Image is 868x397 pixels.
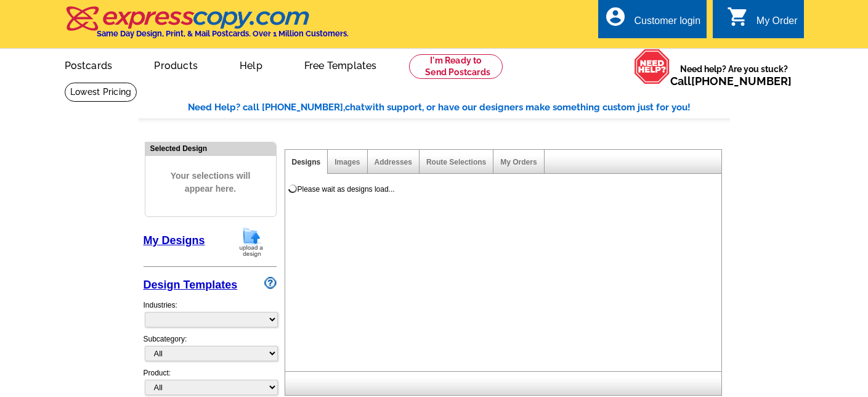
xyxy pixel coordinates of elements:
a: Help [220,50,282,79]
a: Free Templates [285,50,397,79]
span: Need help? Are you stuck? [670,63,798,88]
img: design-wizard-help-icon.png [264,277,277,289]
img: loading... [288,184,298,194]
span: Call [670,75,792,88]
div: Industries: [144,293,277,334]
div: Customer login [634,15,700,33]
div: Please wait as designs load... [298,184,395,195]
a: Designs [292,158,321,166]
i: shopping_cart [727,6,749,28]
img: upload-design [235,226,267,258]
a: My Designs [144,234,205,247]
a: Design Templates [144,279,238,291]
span: chat [345,102,365,113]
a: Route Selections [426,158,486,166]
a: Images [335,158,360,166]
a: account_circle Customer login [604,14,700,29]
span: Your selections will appear here. [155,157,267,208]
div: Need Help? call [PHONE_NUMBER], with support, or have our designers make something custom just fo... [188,100,730,115]
a: Products [134,50,217,79]
a: [PHONE_NUMBER] [691,75,792,88]
a: My Orders [500,158,537,166]
div: My Order [756,15,798,33]
a: Same Day Design, Print, & Mail Postcards. Over 1 Million Customers. [65,15,349,38]
a: Addresses [375,158,412,166]
div: Selected Design [145,142,276,154]
h4: Same Day Design, Print, & Mail Postcards. Over 1 Million Customers. [97,29,349,38]
div: Subcategory: [144,334,277,367]
i: account_circle [604,6,627,28]
img: help [634,49,670,84]
a: shopping_cart My Order [727,14,798,29]
a: Postcards [45,50,132,79]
